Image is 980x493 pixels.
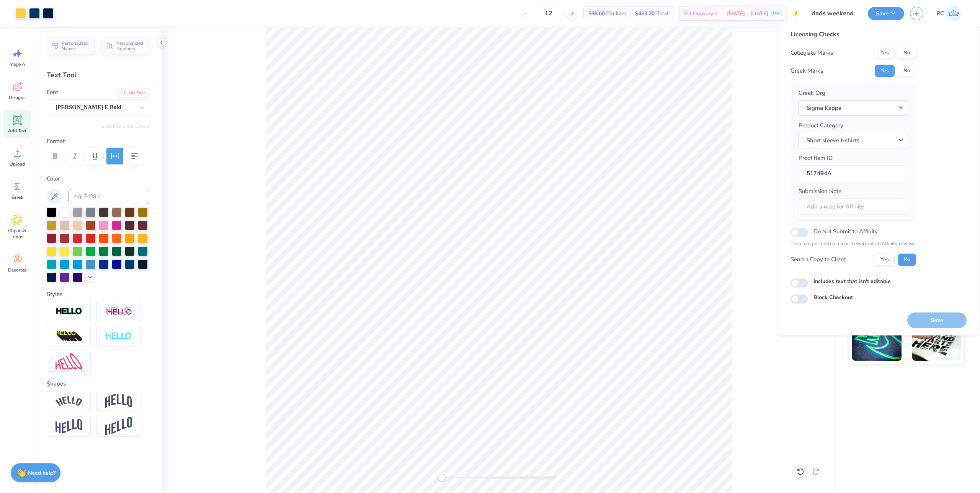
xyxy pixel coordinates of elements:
[868,7,904,20] button: Save
[791,49,833,57] div: Collegiate Marks
[105,417,132,436] img: Rise
[56,307,82,316] img: Stroke
[118,88,149,98] button: Add Font
[813,293,853,301] label: Block Checkout
[116,41,145,51] span: Personalized Numbers
[56,396,82,407] img: Arc
[11,194,23,200] span: Greek
[852,322,902,361] img: Glow in the Dark Ink
[105,332,132,341] img: Negative Space
[47,379,66,388] label: Shapes
[799,199,908,215] input: Add a note for Affinity
[47,174,149,183] label: Color
[727,10,768,18] span: [DATE] - [DATE]
[773,11,780,16] span: Free
[8,267,26,273] span: Decorate
[799,89,825,98] label: Greek Org
[799,121,843,130] label: Product Category
[101,123,149,129] button: Switch to Greek Letters
[47,37,95,55] button: Personalized Names
[438,474,446,482] div: Accessibility label
[10,161,25,167] span: Upload
[898,47,916,59] button: No
[799,187,841,196] label: Submission Note
[791,255,846,264] div: Send a Copy to Client
[875,65,895,77] button: Yes
[607,10,626,18] span: Per Item
[898,254,916,266] button: No
[5,228,30,240] span: Clipart & logos
[936,9,944,18] span: RC
[635,10,655,18] span: $463.20
[657,10,668,18] span: Total
[799,100,908,116] button: Sigma Kappa
[791,30,916,39] div: Licensing Checks
[791,240,916,248] p: The changes are too minor to warrant an Affinity review.
[68,189,149,204] input: e.g. 7428 c
[101,37,149,55] button: Personalized Numbers
[534,7,563,20] input: – –
[912,322,962,361] img: Water based Ink
[8,128,26,134] span: Add Text
[875,47,895,59] button: Yes
[28,469,56,477] strong: Need help?
[9,94,26,101] span: Designs
[806,6,862,21] input: Untitled Design
[56,419,82,434] img: Flag
[933,6,965,21] a: RC
[56,330,82,343] img: 3D Illusion
[47,88,58,97] label: Font
[875,254,895,266] button: Yes
[56,353,82,369] img: Free Distort
[588,10,605,18] span: $38.60
[105,307,132,316] img: Shadow
[791,67,823,75] div: Greek Marks
[946,6,961,21] img: Rio Cabojoc
[47,290,62,299] label: Styles
[47,70,149,80] div: Text Tool
[799,133,908,148] button: Short sleeve t-shirts
[62,41,90,51] span: Personalized Names
[813,277,891,285] label: Includes text that isn't editable
[684,10,713,18] span: Est. Delivery
[47,137,149,146] label: Format
[105,394,132,408] img: Arch
[898,65,916,77] button: No
[813,226,878,236] label: Do Not Submit to Affinity
[799,154,833,163] label: Proof Item ID
[8,61,26,67] span: Image AI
